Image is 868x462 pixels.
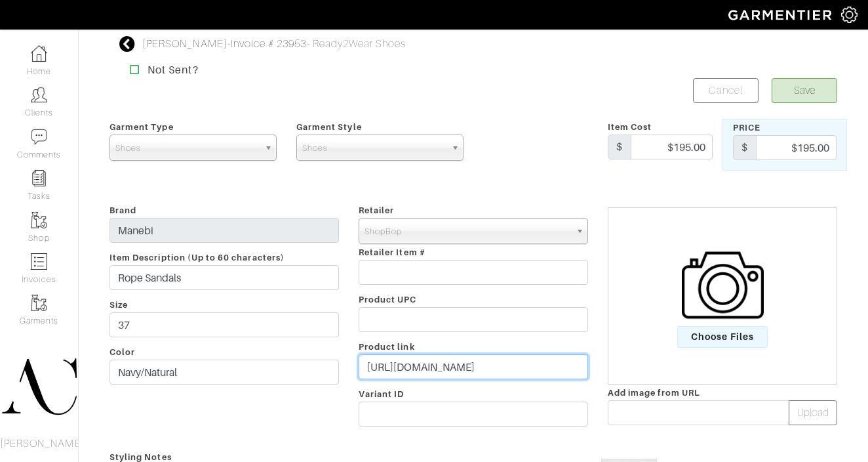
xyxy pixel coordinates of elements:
[677,326,768,348] span: Choose Files
[31,45,47,62] img: dashboard-icon-dbcd8f5a0b271acd01030246c82b418ddd0df26cd7fceb0bd07c9910d44c42f6.png
[722,3,841,26] img: garmentier-logo-header-white-b43fb05a5012e4ada735d5af1a66efaba907eab6374d6393d1fbf88cb4ef424d.png
[693,78,759,103] a: Cancel
[31,170,47,186] img: reminder-icon-8004d30b9f0a5d33ae49ab947aed9ed385cf756f9e5892f1edd6e32f2345188e.png
[359,205,394,215] span: Retailer
[31,295,47,311] img: garments-icon-b7da505a4dc4fd61783c78ac3ca0ef83fa9d6f193b1c9dc38574b1d14d53ca28.png
[608,122,652,132] span: Item Cost
[115,135,259,161] span: Shoes
[608,135,631,159] div: $
[302,135,446,161] span: Shoes
[109,205,136,215] span: Brand
[359,247,425,257] span: Retailer Item #
[682,244,764,326] img: camera-icon-fc4d3dba96d4bd47ec8a31cd2c90eca330c9151d3c012df1ec2579f4b5ff7bac.png
[359,389,404,399] span: Variant ID
[109,253,285,262] span: Item Description (Up to 60 characters)
[359,295,417,304] span: Product UPC
[231,38,307,50] a: Invoice # 23953
[148,64,198,76] strong: Not Sent?
[31,253,47,270] img: orders-icon-0abe47150d42831381b5fb84f609e132dff9fe21cb692f30cb5eec754e2cba89.png
[359,342,415,352] span: Product link
[31,129,47,145] img: comment-icon-a0a6a9ef722e966f86d9cbdc48e553b5cf19dbc54f86b18d962a5391bc8f6eb6.png
[142,36,406,52] div: - - Ready2Wear Shoes
[142,38,227,50] a: [PERSON_NAME]
[841,7,858,23] img: gear-icon-white-bd11855cb880d31180b6d7d6211b90ccbf57a29d726f0c71d8c61bd08dd39cc2.png
[31,212,47,228] img: garments-icon-b7da505a4dc4fd61783c78ac3ca0ef83fa9d6f193b1c9dc38574b1d14d53ca28.png
[296,122,362,132] span: Garment Style
[733,123,760,133] span: Price
[109,122,174,132] span: Garment Type
[109,300,128,310] span: Size
[789,400,837,425] button: Upload
[772,78,837,103] button: Save
[109,347,135,357] span: Color
[365,219,570,245] span: ShopBop
[608,388,700,398] span: Add image from URL
[31,87,47,103] img: clients-icon-6bae9207a08558b7cb47a8932f037763ab4055f8c8b6bfacd5dc20c3e0201464.png
[733,135,757,160] div: $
